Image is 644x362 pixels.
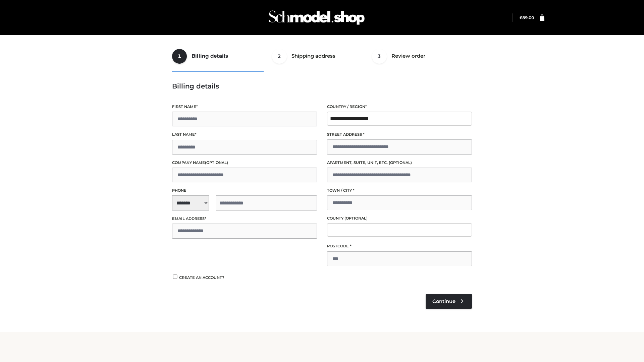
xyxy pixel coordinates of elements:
[327,243,472,249] label: Postcode
[520,15,522,20] span: £
[172,275,178,279] input: Create an account?
[172,82,472,90] h3: Billing details
[205,160,228,165] span: (optional)
[327,160,472,166] label: Apartment, suite, unit, etc.
[179,275,224,280] span: Create an account?
[172,104,317,110] label: First name
[172,187,317,194] label: Phone
[172,131,317,138] label: Last name
[520,15,534,20] a: £89.00
[426,294,472,309] a: Continue
[389,160,412,165] span: (optional)
[172,160,317,166] label: Company name
[520,15,534,20] bdi: 89.00
[266,4,367,31] img: Schmodel Admin 964
[327,104,472,110] label: Country / Region
[327,187,472,194] label: Town / City
[327,215,472,222] label: County
[327,131,472,138] label: Street address
[172,216,317,222] label: Email address
[344,216,368,221] span: (optional)
[432,298,455,304] span: Continue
